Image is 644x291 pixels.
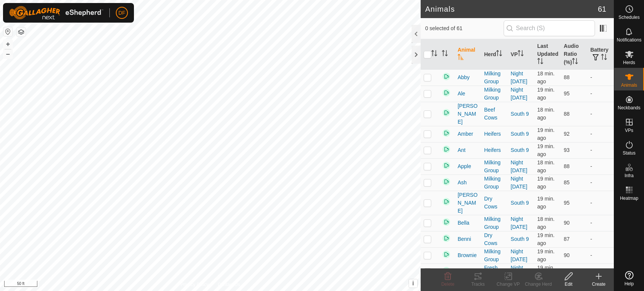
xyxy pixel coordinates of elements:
[587,86,614,102] td: -
[587,215,614,231] td: -
[623,60,635,65] span: Herds
[537,196,555,210] span: Oct 4, 2025, 5:02 AM
[537,232,555,246] span: Oct 4, 2025, 5:02 AM
[511,216,527,230] a: Night [DATE]
[9,6,103,20] img: Gallagher Logo
[618,15,639,20] span: Schedules
[511,111,529,117] a: South 9
[458,102,478,126] span: [PERSON_NAME]
[587,247,614,263] td: -
[484,215,504,231] div: Milking Group
[484,130,504,138] div: Heifers
[537,176,555,190] span: Oct 4, 2025, 5:02 AM
[458,55,464,61] p-sorticon: Activate to sort
[442,177,451,186] img: returning on
[484,264,504,280] div: Fresh Cows
[493,281,523,288] div: Change VP
[564,90,570,96] span: 95
[425,25,504,32] span: 0 selected of 61
[564,179,570,185] span: 85
[523,281,553,288] div: Change Herd
[564,147,570,153] span: 93
[564,74,570,80] span: 88
[458,146,466,154] span: Ant
[614,268,644,289] a: Help
[442,108,451,117] img: returning on
[587,191,614,215] td: -
[564,220,570,226] span: 90
[587,231,614,247] td: -
[537,216,555,230] span: Oct 4, 2025, 5:03 AM
[587,158,614,175] td: -
[484,146,504,154] div: Heifers
[458,219,469,227] span: Bella
[458,162,471,170] span: Apple
[3,49,12,58] button: –
[442,217,451,227] img: returning on
[511,131,529,137] a: South 9
[537,127,555,141] span: Oct 4, 2025, 5:02 AM
[511,87,527,101] a: Night [DATE]
[564,131,570,137] span: 92
[624,282,634,286] span: Help
[484,195,504,211] div: Dry Cows
[484,70,504,86] div: Milking Group
[587,39,614,70] th: Battery
[425,5,598,14] h2: Animals
[442,51,448,57] p-sorticon: Activate to sort
[537,87,555,101] span: Oct 4, 2025, 5:03 AM
[587,126,614,142] td: -
[458,130,473,138] span: Amber
[537,143,555,157] span: Oct 4, 2025, 5:02 AM
[484,86,504,102] div: Milking Group
[618,106,640,110] span: Neckbands
[511,176,527,190] a: Night [DATE]
[564,163,570,169] span: 88
[442,197,451,206] img: returning on
[484,159,504,175] div: Milking Group
[622,151,635,155] span: Status
[431,51,437,57] p-sorticon: Activate to sort
[587,142,614,158] td: -
[442,266,451,275] img: returning on
[511,236,529,242] a: South 9
[601,55,607,61] p-sorticon: Activate to sort
[564,200,570,206] span: 95
[484,106,504,122] div: Beef Cows
[442,234,451,243] img: returning on
[511,70,527,84] a: Night [DATE]
[17,28,26,37] button: Map Layers
[458,74,470,81] span: Abby
[442,161,451,170] img: returning on
[617,38,641,42] span: Notifications
[458,191,478,215] span: [PERSON_NAME]
[504,20,595,36] input: Search (S)
[455,39,481,70] th: Animal
[553,281,584,288] div: Edit
[412,280,414,286] span: i
[484,175,504,191] div: Milking Group
[598,3,606,15] span: 61
[620,196,638,201] span: Heatmap
[442,88,451,97] img: returning on
[564,236,570,242] span: 87
[463,281,493,288] div: Tracks
[458,179,467,187] span: Ash
[508,39,534,70] th: VP
[537,159,555,173] span: Oct 4, 2025, 5:03 AM
[484,248,504,263] div: Milking Group
[587,175,614,191] td: -
[442,145,451,154] img: returning on
[458,90,465,98] span: Ale
[458,268,470,276] span: Cake
[621,83,637,87] span: Animals
[511,248,527,262] a: Night [DATE]
[564,252,570,258] span: 90
[481,39,507,70] th: Herd
[458,235,471,243] span: Benni
[511,200,529,206] a: South 9
[537,107,555,121] span: Oct 4, 2025, 5:03 AM
[3,40,12,49] button: +
[624,173,633,178] span: Infra
[118,9,126,17] span: DF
